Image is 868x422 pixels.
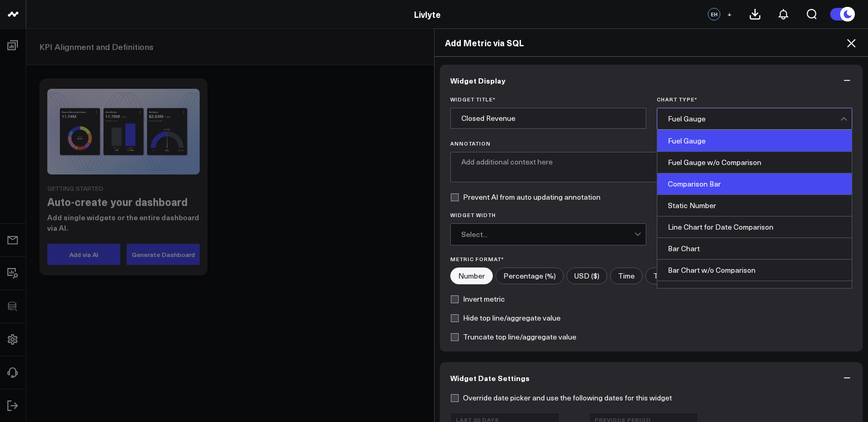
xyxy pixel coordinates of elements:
div: Select... [461,230,634,239]
label: Override date picker and use the following dates for this widget [450,394,672,402]
input: Enter your widget title [450,108,646,129]
div: Fuel Gauge w/o Comparison [657,152,852,173]
label: Chart Type * [657,96,853,102]
button: + [723,8,736,20]
div: Bar Chart [657,238,852,260]
div: Static Number [657,195,852,217]
span: Widget Display [450,76,505,85]
label: Prevent AI from auto updating annotation [450,193,601,201]
span: + [727,11,732,18]
h2: Add Metric via SQL [445,37,857,48]
label: Hide top line/aggregate value [450,314,561,322]
label: Truncate top line/aggregate value [450,333,576,341]
label: Widget Width [450,212,646,218]
div: Comparison Bar [657,173,852,195]
div: Line Chart for Date Comparison [657,217,852,238]
label: Widget Title * [450,96,646,102]
label: Annotation [450,140,852,147]
div: Fuel Gauge [657,130,852,152]
span: Widget Date Settings [450,374,530,382]
div: EH [708,8,720,20]
label: USD ($) [566,267,607,284]
a: Livlyte [414,8,441,20]
div: Wide Bar Chart [657,281,852,303]
label: Number [450,267,493,284]
button: Widget Display [440,65,863,96]
label: Percentage (%) [495,267,564,284]
label: Metric Format* [450,256,852,262]
label: Invert metric [450,295,505,303]
label: Text [645,267,676,284]
div: Bar Chart w/o Comparison [657,260,852,281]
label: Time [610,267,643,284]
button: Widget Date Settings [440,362,863,394]
div: Fuel Gauge [668,115,841,123]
